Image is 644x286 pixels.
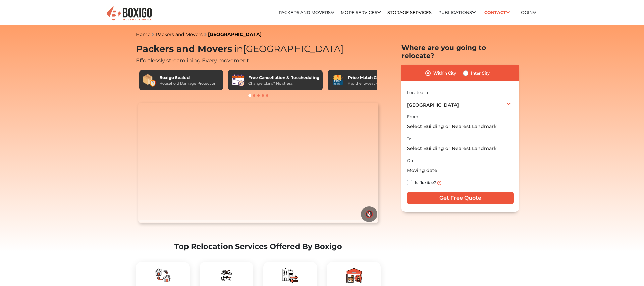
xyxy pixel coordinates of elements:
[361,206,377,222] button: 🔇
[156,31,203,37] a: Packers and Movers
[218,267,234,283] img: boxigo_packers_and_movers_plan
[159,81,216,86] div: Household Damage Protection
[407,143,514,154] input: Select Building or Nearest Landmark
[159,75,216,81] div: Boxigo Sealed
[231,74,245,87] img: Free Cancellation & Rescheduling
[348,75,399,81] div: Price Match Guarantee
[136,31,150,37] a: Home
[433,69,456,77] label: Within City
[136,57,250,64] span: Effortlessly streamlining Every movement.
[282,267,298,283] img: boxigo_packers_and_movers_plan
[407,90,428,96] label: Located in
[415,179,436,186] label: Is flexible?
[279,10,334,15] a: Packers and Movers
[407,114,418,120] label: From
[518,10,536,15] a: Login
[387,10,432,15] a: Storage Services
[138,103,378,223] video: Your browser does not support the video tag.
[341,10,381,15] a: More services
[208,31,262,37] a: [GEOGRAPHIC_DATA]
[136,242,381,251] h2: Top Relocation Services Offered By Boxigo
[407,102,459,108] span: [GEOGRAPHIC_DATA]
[348,81,399,86] div: Pay the lowest. Guaranteed!
[401,44,519,60] h2: Where are you going to relocate?
[482,7,512,18] a: Contact
[143,74,156,87] img: Boxigo Sealed
[106,6,153,22] img: Boxigo
[407,192,514,204] input: Get Free Quote
[346,267,362,283] img: boxigo_packers_and_movers_plan
[471,69,490,77] label: Inter City
[438,10,476,15] a: Publications
[248,75,319,81] div: Free Cancellation & Rescheduling
[232,43,344,54] span: [GEOGRAPHIC_DATA]
[248,81,319,86] div: Change plans? No stress!
[155,267,171,283] img: boxigo_packers_and_movers_plan
[407,136,412,142] label: To
[407,158,413,164] label: On
[437,181,441,185] img: info
[407,121,514,132] input: Select Building or Nearest Landmark
[331,74,344,87] img: Price Match Guarantee
[407,164,514,176] input: Moving date
[234,43,243,54] span: in
[136,44,381,55] h1: Packers and Movers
